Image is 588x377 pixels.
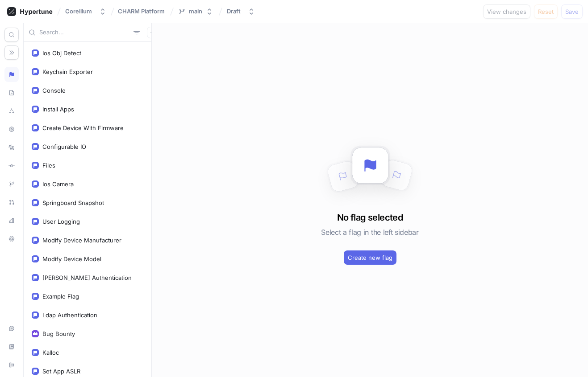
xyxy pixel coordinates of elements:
[561,4,583,19] button: Save
[4,339,19,354] div: Documentation
[4,140,19,155] div: Logs
[4,231,19,246] div: Settings
[42,255,101,262] div: Modify Device Model
[4,67,19,82] div: Logic
[62,4,110,19] button: Corellium
[42,162,55,169] div: Files
[337,211,403,224] h3: No flag selected
[42,106,74,113] div: Install Apps
[487,9,526,14] span: View changes
[65,8,92,15] div: Corellium
[4,103,19,119] div: Splits
[175,4,217,19] button: main
[42,368,80,375] div: Set App ASLR
[565,9,579,14] span: Save
[42,49,81,57] div: Ios Obj Detect
[534,4,558,19] button: Reset
[42,218,80,225] div: User Logging
[4,176,19,192] div: Branches
[4,357,19,373] div: Sign out
[4,321,19,336] div: Live chat
[483,4,530,19] button: View changes
[42,180,74,188] div: Ios Camera
[42,349,59,356] div: Kalloc
[42,68,93,75] div: Keychain Exporter
[344,250,396,265] button: Create new flag
[42,199,104,206] div: Springboard Snapshot
[42,330,75,337] div: Bug Bounty
[4,85,19,100] div: Schema
[118,8,165,14] span: CHARM Platform
[39,28,130,37] input: Search...
[42,274,132,281] div: [PERSON_NAME] Authentication
[4,195,19,210] div: Pull requests
[42,311,97,319] div: Ldap Authentication
[223,4,259,19] button: Draft
[42,143,86,150] div: Configurable IO
[538,9,554,14] span: Reset
[321,224,418,240] h5: Select a flag in the left sidebar
[42,293,79,300] div: Example Flag
[42,87,66,94] div: Console
[189,8,202,15] div: main
[42,237,121,244] div: Modify Device Manufacturer
[4,213,19,228] div: Analytics
[4,122,19,137] div: Preview
[348,255,392,260] span: Create new flag
[227,8,241,15] div: Draft
[4,158,19,173] div: Diff
[42,124,124,131] div: Create Device With Firmware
